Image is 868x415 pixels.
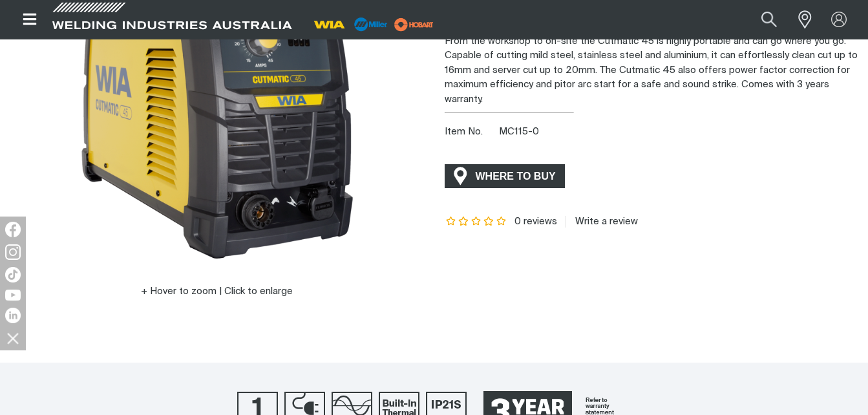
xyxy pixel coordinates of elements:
[731,5,791,34] input: Product name or item number...
[2,327,24,349] img: hide socials
[747,5,791,34] button: Search products
[5,308,21,323] img: LinkedIn
[445,164,566,188] a: WHERE TO BUY
[390,19,438,29] a: miller
[467,166,564,187] span: WHERE TO BUY
[5,290,21,301] img: YouTube
[5,267,21,282] img: TikTok
[445,217,508,226] span: Rating: {0}
[445,125,497,140] span: Item No.
[565,216,638,228] a: Write a review
[445,34,858,107] p: From the workshop to on-site the Cutmatic 45 is highly portable and can go where you go. Capable ...
[5,244,21,260] img: Instagram
[133,284,301,299] button: Hover to zoom | Click to enlarge
[5,222,21,237] img: Facebook
[499,127,539,136] span: MC115-0
[390,15,438,34] img: miller
[514,217,557,226] span: 0 reviews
